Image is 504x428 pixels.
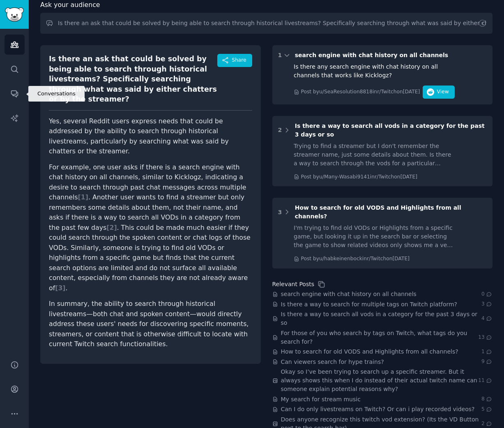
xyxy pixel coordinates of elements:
[278,208,282,217] div: 3
[281,347,458,356] a: How to search for old VODS and Highlights from all channels?
[294,62,455,80] div: Is there any search engine with chat history on all channels that works like Kicklogz?
[423,90,455,97] a: View
[294,142,455,168] div: Trying to find a streamer but I don't remember the streamer name, just some details about them. I...
[423,86,455,99] button: View
[281,368,479,393] a: Okay so I’ve been trying to search up a specific streamer. But it always shows this when I do ins...
[281,310,481,327] a: Is there a way to search all vods in a category for the past 3 days or so
[281,405,475,414] a: Can I do only livestreams on Twitch? Or can i play recorded videos?
[301,88,420,96] div: Post by u/SeaResolution8818 in r/Twitch on [DATE]
[481,301,492,308] span: 3
[281,395,361,404] a: My search for stream music
[281,300,458,309] a: Is there a way to search for multiple tags on Twitch platform?
[294,224,455,250] div: I'm trying to find old VODs or Highlights from a specific game, but looking it up in the search b...
[481,420,492,428] span: 2
[481,406,492,413] span: 5
[295,204,461,220] span: How to search for old VODS and Highlights from all channels?
[481,291,492,298] span: 0
[78,193,88,201] span: [ 1 ]
[272,280,314,289] div: Relevant Posts
[481,358,492,366] span: 9
[481,396,492,403] span: 8
[278,126,282,134] div: 2
[106,224,117,231] span: [ 2 ]
[5,7,24,22] img: GummySearch logo
[281,329,479,346] a: For those of you who search by tags on Twitch, what tags do you search for?
[232,57,246,64] span: Share
[278,51,282,60] div: 1
[301,255,410,263] div: Post by u/habkeinenbock in r/Twitch on [DATE]
[217,54,252,67] button: Share
[49,162,252,294] p: For example, one user asks if there is a search engine with chat history on all channels, similar...
[55,284,65,292] span: [ 3 ]
[295,52,448,58] span: search engine with chat history on all channels
[481,315,492,322] span: 4
[40,13,492,34] input: Ask this audience a question...
[49,116,252,157] p: Yes, several Reddit users express needs that could be addressed by the ability to search through ...
[478,377,492,384] span: 11
[49,299,252,349] p: In summary, the ability to search through historical livestreams—both chat and spoken content—wou...
[437,88,449,96] span: View
[301,174,418,181] div: Post by u/Many-Wasabi9141 in r/Twitch on [DATE]
[281,358,384,366] a: Can viewers search for hype trains?
[49,54,217,104] div: Is there an ask that could be solved by being able to search through historical livestreams? Spec...
[478,334,492,341] span: 13
[281,290,417,298] a: search engine with chat history on all channels
[295,123,485,138] span: Is there a way to search all vods in a category for the past 3 days or so
[481,348,492,356] span: 1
